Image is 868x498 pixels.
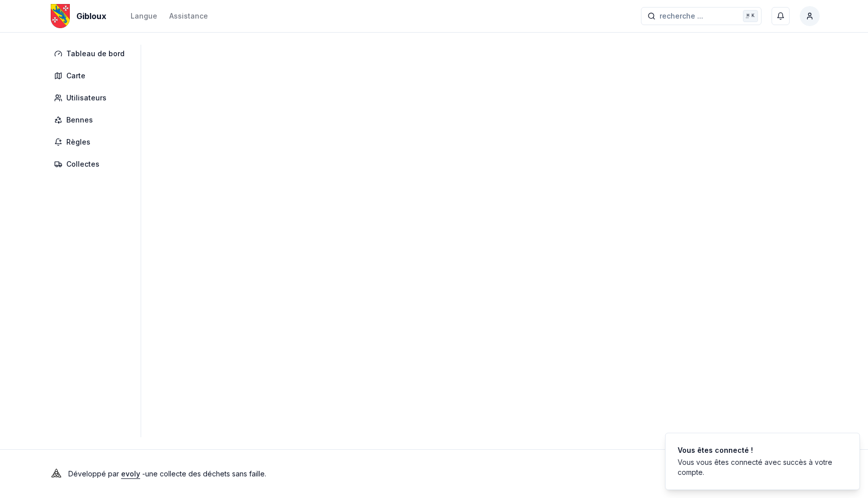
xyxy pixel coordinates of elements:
[121,469,140,478] a: evoly
[48,4,72,28] img: Gibloux Logo
[131,10,157,22] button: Langue
[66,159,99,169] span: Collectes
[66,71,85,81] span: Carte
[48,67,135,85] a: Carte
[66,93,106,103] span: Utilisateurs
[660,11,703,21] span: recherche ...
[66,49,125,59] span: Tableau de bord
[678,445,843,455] div: Vous êtes connecté !
[48,133,135,151] a: Règles
[48,111,135,129] a: Bennes
[48,45,135,63] a: Tableau de bord
[66,115,93,125] span: Bennes
[169,10,208,22] a: Assistance
[641,7,762,25] button: recherche ...⌘K
[76,10,106,22] span: Gibloux
[48,89,135,107] a: Utilisateurs
[68,467,266,481] p: Développé par - une collecte des déchets sans faille .
[131,11,157,21] div: Langue
[48,155,135,173] a: Collectes
[48,10,111,22] a: Gibloux
[678,457,843,477] div: Vous vous êtes connecté avec succès à votre compte.
[66,137,90,147] span: Règles
[48,466,64,482] img: Evoly Logo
